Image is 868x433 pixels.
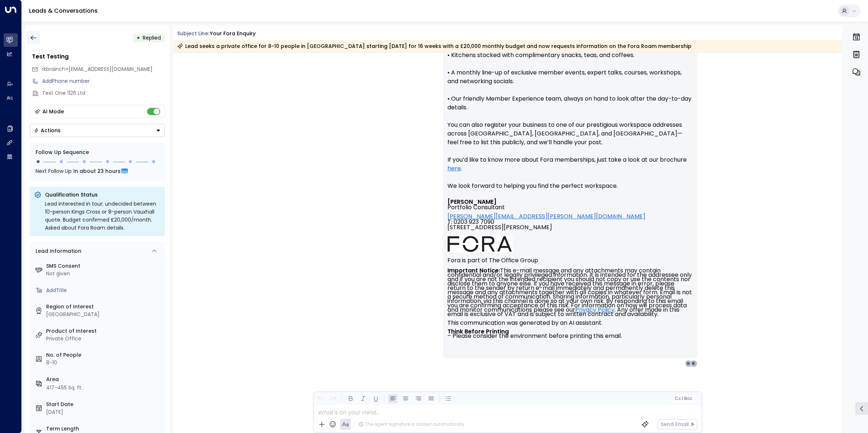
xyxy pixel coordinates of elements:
p: Qualification Status [45,191,161,198]
div: R [690,360,697,367]
div: Follow Up Sequence [36,149,159,156]
div: [GEOGRAPHIC_DATA] [46,311,162,318]
button: Actions [30,124,165,137]
div: Lead interested in tour; undecided between 10-person Kings Cross or 8-person Vauxhall quote. Budg... [45,200,161,232]
div: Your Fora Enquiry [210,30,256,37]
a: here [447,164,461,173]
strong: Important Notice: [447,266,500,275]
div: Signature [447,199,693,338]
div: Test Testing [32,52,165,61]
span: Replied [143,34,161,41]
label: No. of People [46,351,162,359]
span: Portfolio Consultant [447,205,505,210]
div: [DATE] [46,408,162,416]
div: • [137,31,140,44]
button: Undo [316,394,325,403]
div: AddTitle [46,287,162,294]
a: Leads & Conversations [29,7,98,15]
div: 8-10 [46,359,162,367]
span: | [682,396,683,401]
font: [PERSON_NAME] [447,198,496,206]
div: Lead Information [33,247,81,255]
span: [STREET_ADDRESS][PERSON_NAME] [447,224,552,235]
div: The agent signature is added automatically [358,421,465,428]
div: H [685,360,692,367]
label: Area [46,376,162,383]
a: [PERSON_NAME][EMAIL_ADDRESS][PERSON_NAME][DOMAIN_NAME] [447,214,645,219]
div: Actions [34,127,61,134]
div: Private Office [46,335,162,343]
span: In about 23 hours [73,167,121,175]
font: Fora is part of The Office Group [447,256,538,264]
font: This e-mail message and any attachments may contain confidential and/or legally privileged inform... [447,266,693,340]
div: Test One 1126 Ltd [42,89,165,97]
div: Not given [46,270,162,278]
span: Subject Line: [177,30,209,37]
span: Cc Bcc [674,396,692,401]
span: T: 0203 923 7090 [447,219,494,224]
span: rkbrainch+[EMAIL_ADDRESS][DOMAIN_NAME] [42,65,153,73]
label: Term Length [46,425,162,433]
div: Lead seeks a private office for 8-10 people in [GEOGRAPHIC_DATA] starting [DATE] for 16 weeks wit... [177,43,691,50]
div: AI Mode [42,108,64,115]
label: Region of Interest [46,303,162,311]
label: Product of Interest [46,327,162,335]
div: AddPhone number [42,77,165,85]
div: Button group with a nested menu [30,124,165,137]
div: 417-455 Sq. ft. [46,384,82,392]
label: Start Date [46,401,162,408]
img: AIorK4ysLkpAD1VLoJghiceWoVRmgk1XU2vrdoLkeDLGAFfv_vh6vnfJOA1ilUWLDOVq3gZTs86hLsHm3vG- [447,235,513,252]
div: Next Follow Up: [36,167,159,175]
span: rkbrainch+1126@live.co.uk [42,65,153,73]
a: Privacy Policy [575,308,615,312]
button: Cc|Bcc [672,395,695,402]
strong: Think Before Printing [447,327,509,336]
button: Redo [329,394,338,403]
label: SMS Consent [46,262,162,270]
